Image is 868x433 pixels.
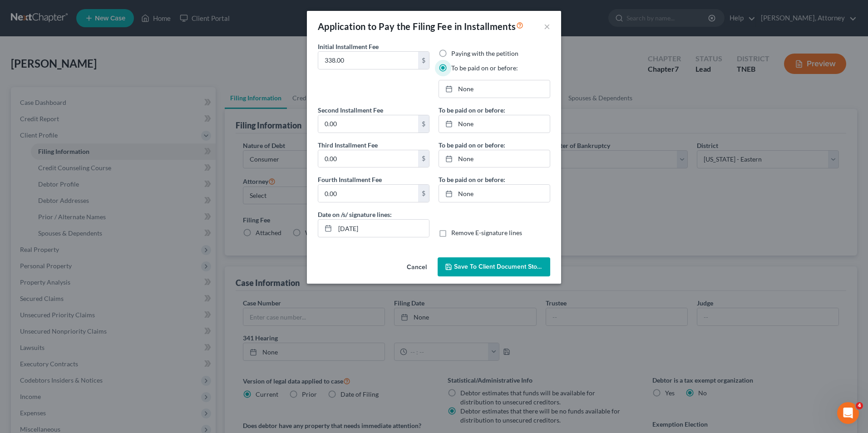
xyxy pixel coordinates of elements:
[438,257,550,276] button: Save to Client Document Storage
[439,185,550,202] a: None
[439,105,505,115] label: To be paid on or before:
[454,263,550,271] span: Save to Client Document Storage
[318,175,382,184] label: Fourth Installment Fee
[318,52,418,69] input: 0.00
[439,140,505,150] label: To be paid on or before:
[418,52,429,69] div: $
[318,140,378,150] label: Third Installment Fee
[439,175,505,184] label: To be paid on or before:
[439,115,550,133] a: None
[335,220,429,237] input: MM/DD/YYYY
[439,150,550,167] a: None
[418,115,429,133] div: $
[451,49,518,58] label: Paying with the petition
[451,228,522,237] label: Remove E-signature lines
[318,42,379,51] label: Initial Installment Fee
[837,402,859,424] iframe: Intercom live chat
[318,20,523,33] div: Application to Pay the Filing Fee in Installments
[399,258,434,276] button: Cancel
[318,210,392,219] label: Date on /s/ signature lines:
[856,402,863,409] span: 4
[418,150,429,167] div: $
[451,64,518,73] label: To be paid on or before:
[418,185,429,202] div: $
[439,80,550,98] a: None
[318,185,418,202] input: 0.00
[318,115,418,133] input: 0.00
[318,105,383,115] label: Second Installment Fee
[318,150,418,167] input: 0.00
[544,21,550,32] button: ×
